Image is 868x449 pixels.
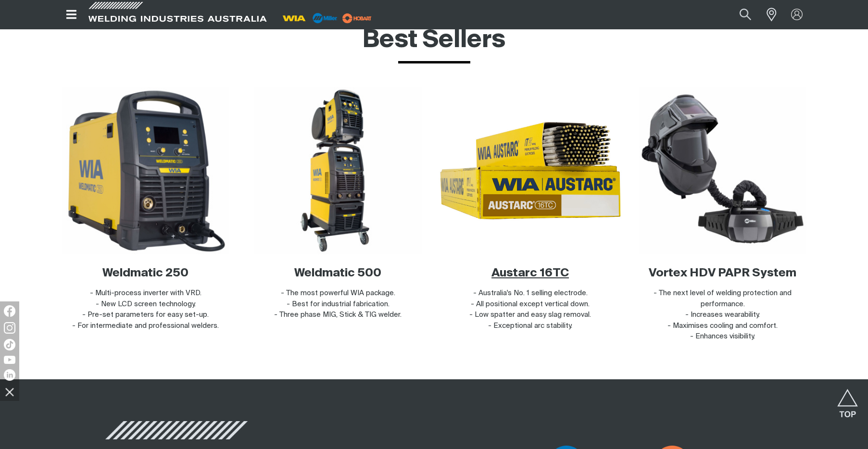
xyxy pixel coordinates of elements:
[837,389,858,411] button: Scroll to top
[340,11,375,25] img: miller
[4,369,15,381] img: LinkedIn
[102,267,189,279] a: Weldmatic 250
[491,267,569,279] a: Austarc 16TC
[438,79,622,263] img: Austarc 16TC
[254,87,422,254] img: Weldmatic 500
[649,267,796,279] a: Vortex HDV PAPR System
[57,288,234,331] p: - Multi-process inverter with VRD. - New LCD screen technology. - Pre-set parameters for easy set...
[634,288,811,342] p: - The next level of welding protection and performance. - Increases wearability. - Maximises cool...
[717,4,761,25] input: Product name or item number...
[250,288,427,321] p: - The most powerful WIA package. - Best for industrial fabrication. - Three phase MIG, Stick & TI...
[62,87,229,254] img: Weldmatic 250
[4,339,15,350] img: TikTok
[340,14,375,22] a: miller
[4,322,15,334] img: Instagram
[729,4,762,25] button: Search products
[363,28,505,52] span: Best Sellers
[442,288,619,331] p: - Australia's No. 1 selling electrode. - All positional except vertical down. - Low spatter and e...
[1,384,18,400] img: hide socials
[4,305,15,317] img: Facebook
[447,87,614,254] a: Austarc 16TC
[639,87,806,254] img: Miller Vortex HDV PAPR System
[4,356,15,364] img: YouTube
[294,267,381,279] a: Weldmatic 500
